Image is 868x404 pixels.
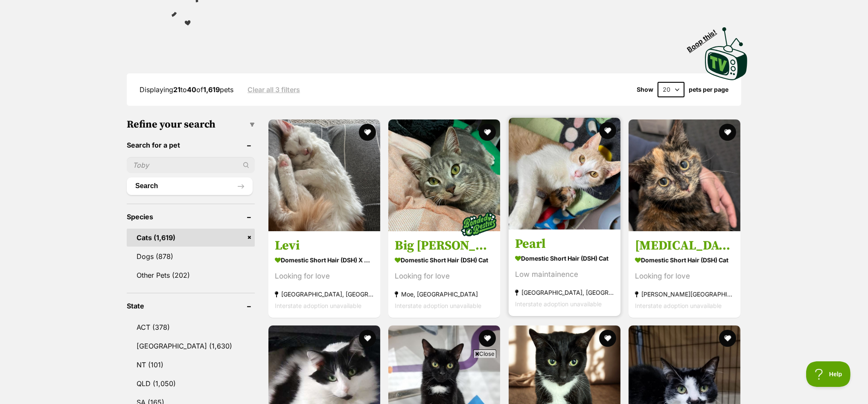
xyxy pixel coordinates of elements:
span: Interstate adoption unavailable [635,302,722,309]
button: favourite [719,124,736,141]
button: favourite [599,122,616,139]
button: favourite [479,330,496,347]
div: Looking for love [635,270,734,282]
span: Close [473,349,496,358]
button: favourite [359,124,376,141]
div: Looking for love [275,270,374,282]
h3: Pearl [515,235,614,252]
a: QLD (1,050) [127,375,255,392]
strong: [GEOGRAPHIC_DATA], [GEOGRAPHIC_DATA] [515,286,614,298]
img: Pearl - Domestic Short Hair (DSH) Cat [509,118,620,230]
button: favourite [479,124,496,141]
span: Interstate adoption unavailable [275,302,361,309]
button: Search [127,177,253,195]
a: NT (101) [127,356,255,374]
strong: Moe, [GEOGRAPHIC_DATA] [395,288,494,299]
h3: Refine your search [127,119,255,131]
div: Looking for love [395,270,494,282]
iframe: Advertisement [279,361,589,400]
h3: Levi [275,237,374,253]
a: Dogs (878) [127,247,255,265]
strong: 1,619 [203,85,220,94]
img: Tartar - Domestic Short Hair (DSH) Cat [629,119,740,231]
span: Interstate adoption unavailable [515,300,602,307]
button: favourite [359,330,376,347]
img: PetRescue TV logo [705,27,748,80]
strong: Domestic Short Hair (DSH) Cat [635,253,734,266]
iframe: Help Scout Beacon - Open [806,361,851,387]
a: Big [PERSON_NAME] & [PERSON_NAME] Domestic Short Hair (DSH) Cat Looking for love Moe, [GEOGRAPHIC... [388,231,500,317]
span: Interstate adoption unavailable [395,302,481,309]
a: Cats (1,619) [127,229,255,247]
strong: [PERSON_NAME][GEOGRAPHIC_DATA], [GEOGRAPHIC_DATA] [635,288,734,299]
a: [GEOGRAPHIC_DATA] (1,630) [127,337,255,355]
a: Boop this! [705,20,748,82]
strong: Domestic Short Hair (DSH) x Devon Rex Cat [275,253,374,266]
a: Pearl Domestic Short Hair (DSH) Cat Low maintainence [GEOGRAPHIC_DATA], [GEOGRAPHIC_DATA] Interst... [509,229,620,316]
a: Clear all 3 filters [248,86,300,93]
span: Show [637,86,653,93]
div: Low maintainence [515,268,614,280]
a: ACT (378) [127,318,255,336]
button: favourite [719,330,736,347]
img: Big Ted & Little Roger - Domestic Short Hair (DSH) Cat [388,119,500,231]
a: [MEDICAL_DATA] Domestic Short Hair (DSH) Cat Looking for love [PERSON_NAME][GEOGRAPHIC_DATA], [GE... [629,231,740,317]
img: bonded besties [458,203,501,245]
span: Displaying to of pets [140,85,233,94]
h3: Big [PERSON_NAME] & [PERSON_NAME] [395,237,494,253]
input: Toby [127,157,255,173]
header: State [127,302,255,310]
img: Levi - Domestic Short Hair (DSH) x Devon Rex Cat [268,119,380,231]
a: Other Pets (202) [127,266,255,284]
strong: Domestic Short Hair (DSH) Cat [395,253,494,266]
header: Search for a pet [127,141,255,149]
h3: [MEDICAL_DATA] [635,237,734,253]
button: favourite [599,330,616,347]
strong: 40 [187,85,196,94]
label: pets per page [689,86,728,93]
header: Species [127,213,255,221]
strong: 21 [173,85,181,94]
strong: Domestic Short Hair (DSH) Cat [515,252,614,264]
strong: [GEOGRAPHIC_DATA], [GEOGRAPHIC_DATA] [275,288,374,299]
span: Boop this! [686,23,725,53]
a: Levi Domestic Short Hair (DSH) x Devon Rex Cat Looking for love [GEOGRAPHIC_DATA], [GEOGRAPHIC_DA... [268,231,380,317]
